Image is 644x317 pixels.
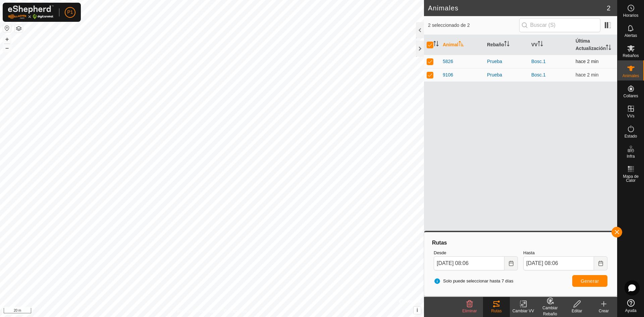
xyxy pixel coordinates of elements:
a: Bosc.1 [531,72,546,77]
a: Bosc.1 [531,59,546,64]
span: Infra [627,154,635,158]
label: Hasta [523,250,607,256]
button: Restablecer Mapa [3,24,11,32]
th: VV [529,35,573,55]
input: Buscar (S) [519,18,600,32]
span: Horarios [623,13,638,17]
div: Prueba [487,58,526,65]
span: 5826 [443,58,453,65]
div: Cambiar VV [510,308,537,314]
button: + [3,35,11,43]
div: Prueba [487,71,526,78]
button: i [414,307,421,314]
span: Ayuda [625,309,637,313]
a: Ayuda [618,297,644,315]
span: Eliminar [462,309,477,313]
span: Generar [581,278,599,284]
div: Rutas [431,239,610,247]
label: Desde [434,250,518,256]
p-sorticon: Activar para ordenar [459,42,464,47]
div: Editar [563,308,590,314]
span: VVs [627,114,634,118]
div: Rutas [483,308,510,314]
p-sorticon: Activar para ordenar [504,42,509,47]
th: Animal [440,35,484,55]
button: Generar [572,275,607,287]
div: Crear [590,308,617,314]
span: Collares [623,94,638,98]
span: Mapa de Calor [619,174,642,182]
span: Animales [623,74,639,78]
span: Solo puede seleccionar hasta 7 días [434,278,514,284]
p-sorticon: Activar para ordenar [538,42,543,47]
span: i [417,307,418,313]
a: Contáctenos [224,308,247,314]
h2: Animales [428,4,607,12]
button: Choose Date [504,256,518,270]
span: 2 [607,3,610,13]
button: – [3,44,11,52]
th: Última Actualización [573,35,617,55]
div: Cambiar Rebaño [537,305,563,317]
span: 2 seleccionado de 2 [428,22,519,29]
button: Choose Date [594,256,607,270]
p-sorticon: Activar para ordenar [433,42,439,47]
img: Logo Gallagher [8,5,54,19]
span: Rebaños [623,54,639,58]
button: Capas del Mapa [15,24,23,33]
span: Alertas [625,34,637,38]
span: P1 [67,9,73,16]
a: Política de Privacidad [177,308,216,314]
span: 14 ago 2025, 8:03 [576,72,598,77]
span: Estado [625,134,637,138]
span: 14 ago 2025, 8:03 [576,59,598,64]
span: 9106 [443,71,453,78]
th: Rebaño [484,35,529,55]
p-sorticon: Activar para ordenar [606,46,611,51]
